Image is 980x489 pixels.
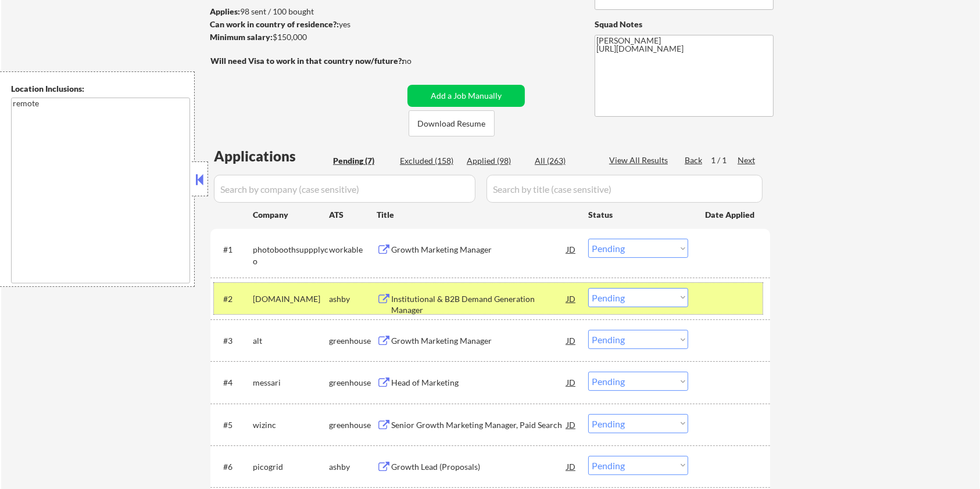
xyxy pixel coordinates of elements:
[588,204,688,225] div: Status
[391,461,567,473] div: Growth Lead (Proposals)
[391,244,567,256] div: Growth Marketing Manager
[400,155,458,167] div: Excluded (158)
[566,239,577,260] div: JD
[253,293,329,305] div: [DOMAIN_NAME]
[253,244,329,267] div: photoboothsuppplyco
[253,419,329,431] div: wizinc
[11,83,190,95] div: Location Inclusions:
[329,335,377,347] div: greenhouse
[223,335,244,347] div: #3
[210,19,400,30] div: yes
[253,209,329,221] div: Company
[329,461,377,473] div: ashby
[210,6,240,16] strong: Applies:
[333,155,391,167] div: Pending (7)
[535,155,593,167] div: All (263)
[223,293,244,305] div: #2
[685,154,703,166] div: Back
[566,288,577,309] div: JD
[210,32,273,42] strong: Minimum salary:
[566,330,577,351] div: JD
[329,293,377,305] div: ashby
[711,154,738,166] div: 1 / 1
[609,154,671,166] div: View All Results
[214,149,329,163] div: Applications
[391,293,567,316] div: Institutional & B2B Demand Generation Manager
[223,419,244,431] div: #5
[223,461,244,473] div: #6
[210,56,404,66] strong: Will need Visa to work in that country now/future?:
[329,419,377,431] div: greenhouse
[210,19,339,29] strong: Can work in country of residence?:
[377,209,577,221] div: Title
[223,244,244,256] div: #1
[409,110,495,136] button: Download Resume
[391,377,567,389] div: Head of Marketing
[467,155,525,167] div: Applied (98)
[329,209,377,221] div: ATS
[391,335,567,347] div: Growth Marketing Manager
[253,377,329,389] div: messari
[253,335,329,347] div: alt
[566,414,577,435] div: JD
[214,175,475,203] input: Search by company (case sensitive)
[329,244,377,256] div: workable
[407,85,525,107] button: Add a Job Manually
[391,419,567,431] div: Senior Growth Marketing Manager, Paid Search
[210,6,403,17] div: 98 sent / 100 bought
[487,175,763,203] input: Search by title (case sensitive)
[253,461,329,473] div: picogrid
[223,377,244,389] div: #4
[738,154,756,166] div: Next
[705,209,756,221] div: Date Applied
[210,31,403,43] div: $150,000
[402,55,435,67] div: no
[329,377,377,389] div: greenhouse
[566,456,577,477] div: JD
[566,372,577,393] div: JD
[595,19,774,30] div: Squad Notes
